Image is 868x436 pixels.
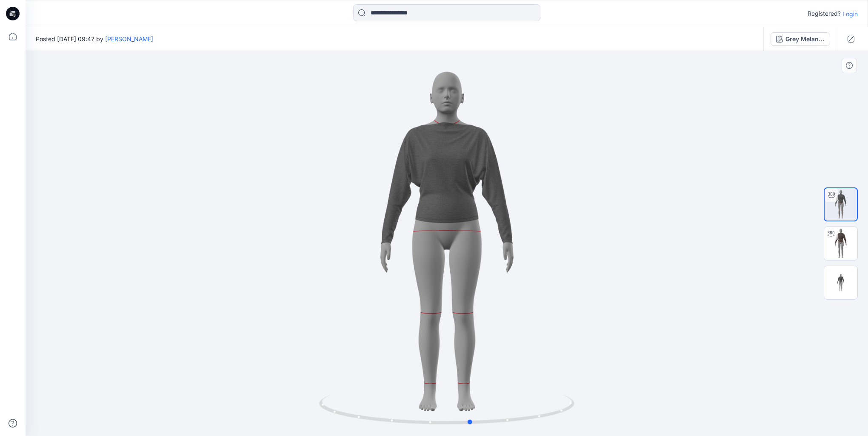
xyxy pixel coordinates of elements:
[105,35,153,42] a: [PERSON_NAME]
[785,34,825,44] div: Grey Melange
[842,9,858,18] p: Login
[36,34,153,43] span: Posted [DATE] 09:47 by
[825,188,857,221] img: Archive
[824,227,857,260] img: Archive
[771,32,830,46] button: Grey Melange
[824,273,857,293] img: All colorways
[808,8,841,19] p: Registered?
